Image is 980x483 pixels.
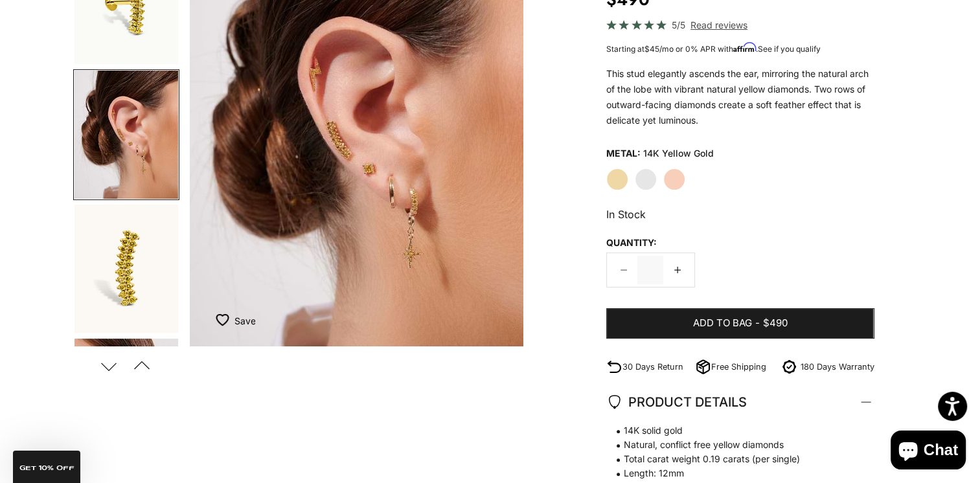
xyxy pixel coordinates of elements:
[643,144,714,163] variant-option-value: 14K Yellow Gold
[606,378,874,426] summary: PRODUCT DETAILS
[622,360,683,374] p: 30 Days Return
[606,206,874,223] p: In Stock
[690,17,747,32] span: Read reviews
[606,17,874,32] a: 5/5 Read reviews
[606,452,861,466] span: Total carat weight 0.19 carats (per single)
[606,466,861,480] span: Length: 12mm
[19,465,74,471] span: GET 10% Off
[637,256,663,284] input: Change quantity
[13,451,80,483] div: GET 10% Off
[74,71,178,199] img: #YellowGold #RoseGold #WhiteGold
[758,44,821,54] a: See if you qualify - Learn more about Affirm Financing (opens in modal)
[606,144,641,163] legend: Metal:
[73,69,179,200] button: Go to item 4
[606,66,874,128] p: This stud elegantly ascends the ear, mirroring the natural arch of the lobe with vibrant natural ...
[606,44,821,54] span: Starting at /mo or 0% APR with .
[73,337,179,468] button: Go to item 8
[606,308,874,339] button: Add to bag-$490
[693,315,752,331] span: Add to bag
[763,315,788,331] span: $490
[216,313,234,326] img: wishlist
[711,360,766,374] p: Free Shipping
[216,308,255,333] button: Add to Wishlist
[672,17,685,32] span: 5/5
[606,391,747,413] span: PRODUCT DETAILS
[73,203,179,334] button: Go to item 5
[733,43,756,52] span: Affirm
[606,233,657,253] legend: Quantity:
[74,205,178,333] img: #YellowGold
[606,438,861,452] span: Natural, conflict free yellow diamonds
[801,360,874,374] p: 180 Days Warranty
[74,339,178,467] img: #YellowGold #RoseGold #WhiteGold
[887,431,970,473] inbox-online-store-chat: Shopify online store chat
[606,423,861,438] span: 14K solid gold
[644,44,659,54] span: $45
